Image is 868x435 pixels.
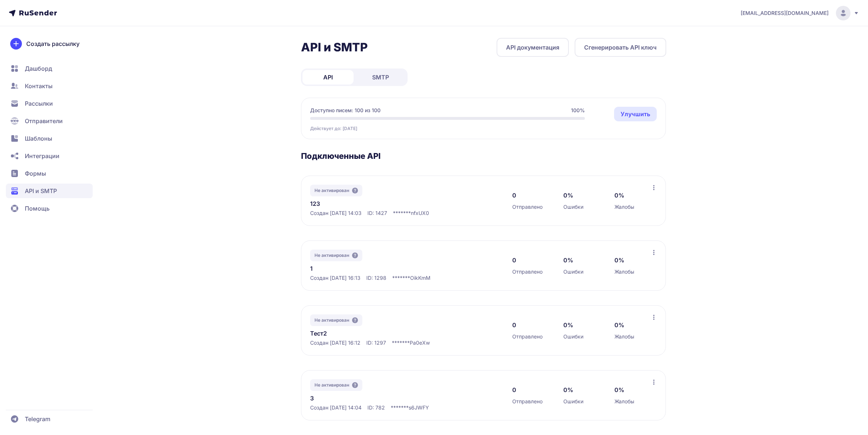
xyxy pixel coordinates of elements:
[614,333,634,340] span: Жалобы
[25,152,59,160] span: Интеграции
[301,40,368,55] h2: API и SMTP
[310,126,357,132] span: Действует до: [DATE]
[512,333,543,340] span: Отправлено
[6,412,93,426] a: Telegram
[310,199,460,208] a: 123
[512,256,516,264] span: 0
[310,107,381,114] span: Доступно писем: 100 из 100
[366,339,386,346] span: ID: 1297
[410,274,431,282] span: OikKmM
[512,191,516,200] span: 0
[614,191,624,200] span: 0%
[25,204,50,213] span: Помощь
[563,321,573,329] span: 0%
[25,117,63,125] span: Отправители
[372,73,389,82] span: SMTP
[563,268,583,275] span: Ошибки
[563,191,573,200] span: 0%
[310,339,360,346] span: Создан [DATE] 16:12
[301,151,666,161] h3: Подключенные API
[563,203,583,211] span: Ошибки
[410,339,430,346] span: Pa0eXw
[512,398,543,405] span: Отправлено
[315,188,349,193] span: Не активирован
[310,404,362,411] span: Создан [DATE] 14:04
[512,268,543,275] span: Отправлено
[512,321,516,329] span: 0
[497,38,569,57] a: API документация
[25,99,53,108] span: Рассылки
[741,9,829,17] span: [EMAIL_ADDRESS][DOMAIN_NAME]
[355,70,406,85] a: SMTP
[25,187,57,195] span: API и SMTP
[315,252,349,258] span: Не активирован
[563,333,583,340] span: Ошибки
[310,394,460,403] a: 3
[310,209,362,217] span: Создан [DATE] 14:03
[25,134,52,143] span: Шаблоны
[367,404,385,411] span: ID: 782
[25,82,53,90] span: Контакты
[409,404,429,411] span: s6JWFY
[614,268,634,275] span: Жалобы
[571,107,585,114] span: 100%
[575,38,666,57] button: Сгенерировать API ключ
[367,209,387,217] span: ID: 1427
[323,73,333,82] span: API
[563,256,573,264] span: 0%
[310,274,360,282] span: Создан [DATE] 16:13
[614,107,657,121] a: Улучшить
[310,329,460,338] a: Тест2
[614,203,634,211] span: Жалобы
[512,203,543,211] span: Отправлено
[563,398,583,405] span: Ошибки
[315,317,349,323] span: Не активирован
[366,274,386,282] span: ID: 1298
[614,398,634,405] span: Жалобы
[512,385,516,394] span: 0
[25,415,50,423] span: Telegram
[315,382,349,388] span: Не активирован
[302,70,354,85] a: API
[614,385,624,394] span: 0%
[310,264,460,273] a: 1
[26,39,80,48] span: Создать рассылку
[411,209,429,217] span: nfxUX0
[614,321,624,329] span: 0%
[563,385,573,394] span: 0%
[25,64,52,73] span: Дашборд
[25,169,46,178] span: Формы
[614,256,624,264] span: 0%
